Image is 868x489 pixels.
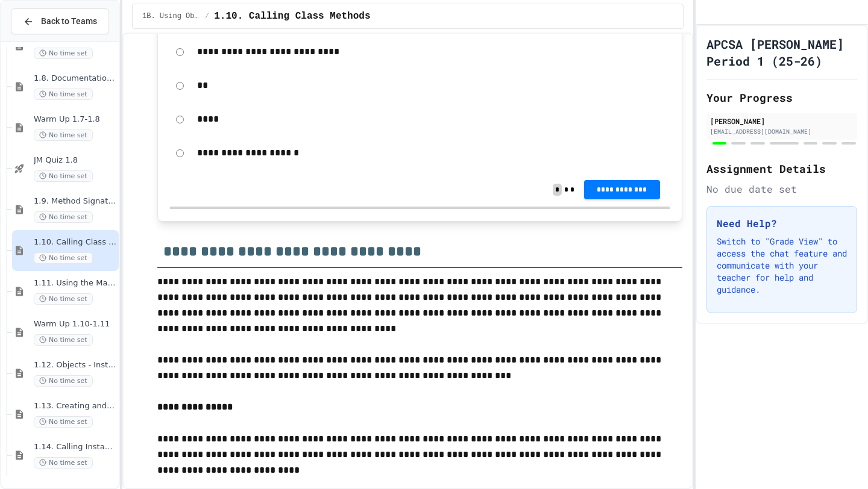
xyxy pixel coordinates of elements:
p: Switch to "Grade View" to access the chat feature and communicate with your teacher for help and ... [717,235,847,296]
div: [EMAIL_ADDRESS][DOMAIN_NAME] [710,127,854,136]
span: 1.10. Calling Class Methods [214,9,370,23]
span: Warm Up 1.10-1.11 [34,319,116,329]
span: No time set [34,416,93,428]
span: 1.14. Calling Instance Methods [34,442,116,452]
span: 1B. Using Objects [142,11,200,21]
span: Back to Teams [41,15,97,28]
span: 1.13. Creating and Initializing Objects: Constructors [34,401,116,411]
span: 1.8. Documentation with Comments and Preconditions [34,73,116,84]
span: No time set [34,170,93,182]
span: JM Quiz 1.8 [34,155,116,166]
span: No time set [34,211,93,223]
span: / [205,11,209,21]
div: [PERSON_NAME] [710,116,854,126]
span: No time set [34,334,93,346]
span: No time set [34,129,93,141]
span: 1.12. Objects - Instances of Classes [34,360,116,370]
span: 1.11. Using the Math Class [34,278,116,288]
span: 1.9. Method Signatures [34,196,116,207]
h2: Assignment Details [706,160,857,177]
span: No time set [34,293,93,305]
div: No due date set [706,182,857,196]
span: Warm Up 1.7-1.8 [34,114,116,125]
h3: Need Help? [717,216,847,231]
span: No time set [34,375,93,387]
span: No time set [34,89,93,100]
span: No time set [34,48,93,59]
button: Back to Teams [11,8,109,34]
span: 1.10. Calling Class Methods [34,237,116,248]
span: No time set [34,252,93,264]
h2: Your Progress [706,89,857,106]
span: No time set [34,457,93,469]
h1: APCSA [PERSON_NAME] Period 1 (25-26) [706,36,857,69]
